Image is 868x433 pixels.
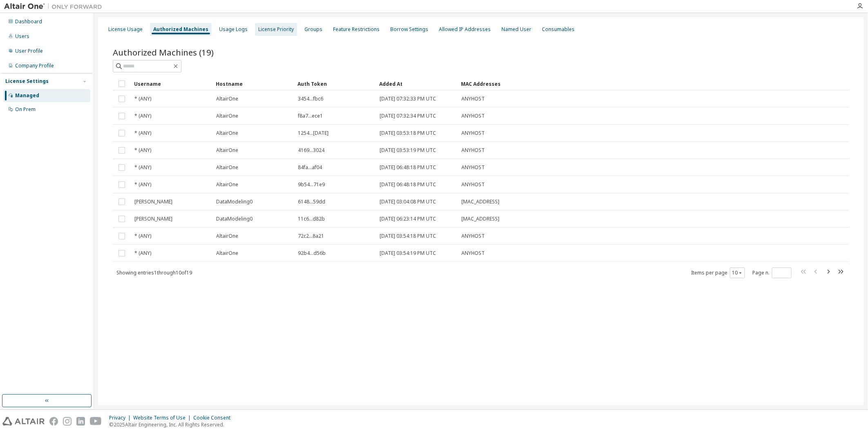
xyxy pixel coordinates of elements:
[134,199,172,205] span: [PERSON_NAME]
[216,147,238,154] span: AltairOne
[216,250,238,257] span: AltairOne
[380,233,436,239] span: [DATE] 03:54:18 PM UTC
[691,268,745,278] span: Items per page
[4,2,106,11] img: Altair One
[134,96,151,102] span: * (ANY)
[116,269,192,276] span: Showing entries 1 through 10 of 19
[216,233,238,239] span: AltairOne
[134,77,209,90] div: Username
[134,233,151,239] span: * (ANY)
[49,417,58,426] img: facebook.svg
[2,417,45,426] img: altair_logo.svg
[298,77,373,90] div: Auth Token
[108,26,143,33] div: License Usage
[15,106,36,113] div: On Prem
[461,250,485,257] span: ANYHOST
[298,181,325,188] span: 9b54...71e9
[15,33,29,40] div: Users
[193,415,235,421] div: Cookie Consent
[15,18,42,25] div: Dashboard
[298,130,329,136] span: 1254...[DATE]
[298,233,324,239] span: 72c2...8a21
[542,26,575,33] div: Consumables
[461,113,485,119] span: ANYHOST
[15,92,39,99] div: Managed
[298,164,322,171] span: 84fa...af04
[380,113,436,119] span: [DATE] 07:32:34 PM UTC
[461,130,485,136] span: ANYHOST
[380,181,436,188] span: [DATE] 06:48:18 PM UTC
[461,233,485,239] span: ANYHOST
[216,199,253,205] span: DataModeling0
[216,164,238,171] span: AltairOne
[333,26,380,33] div: Feature Restrictions
[134,216,172,222] span: [PERSON_NAME]
[380,96,436,102] span: [DATE] 07:32:33 PM UTC
[461,216,499,222] span: [MAC_ADDRESS]
[113,47,214,58] span: Authorized Machines (19)
[133,415,193,421] div: Website Terms of Use
[63,417,72,426] img: instagram.svg
[134,130,151,136] span: * (ANY)
[461,199,499,205] span: [MAC_ADDRESS]
[298,250,326,257] span: 92b4...d56b
[216,96,238,102] span: AltairOne
[216,130,238,136] span: AltairOne
[258,26,294,33] div: License Priority
[298,147,324,154] span: 4169...3024
[219,26,248,33] div: Usage Logs
[5,78,49,85] div: License Settings
[76,417,85,426] img: linkedin.svg
[109,421,235,428] p: © 2025 Altair Engineering, Inc. All Rights Reserved.
[216,113,238,119] span: AltairOne
[134,113,151,119] span: * (ANY)
[216,216,253,222] span: DataModeling0
[216,77,291,90] div: Hostname
[380,199,436,205] span: [DATE] 03:04:08 PM UTC
[90,417,102,426] img: youtube.svg
[461,96,485,102] span: ANYHOST
[461,164,485,171] span: ANYHOST
[380,216,436,222] span: [DATE] 06:23:14 PM UTC
[298,113,323,119] span: f8a7...ece1
[732,270,743,276] button: 10
[380,164,436,171] span: [DATE] 06:48:18 PM UTC
[153,26,208,33] div: Authorized Machines
[15,62,54,69] div: Company Profile
[298,216,325,222] span: 11c6...d82b
[134,250,151,257] span: * (ANY)
[304,26,322,33] div: Groups
[752,268,792,278] span: Page n.
[134,147,151,154] span: * (ANY)
[461,181,485,188] span: ANYHOST
[380,250,436,257] span: [DATE] 03:54:19 PM UTC
[379,77,454,90] div: Added At
[380,130,436,136] span: [DATE] 03:53:18 PM UTC
[390,26,428,33] div: Borrow Settings
[501,26,531,33] div: Named User
[380,147,436,154] span: [DATE] 03:53:19 PM UTC
[109,415,133,421] div: Privacy
[15,48,43,54] div: User Profile
[298,96,323,102] span: 3454...fbc6
[134,181,151,188] span: * (ANY)
[461,147,485,154] span: ANYHOST
[216,181,238,188] span: AltairOne
[298,199,325,205] span: 6148...59dd
[134,164,151,171] span: * (ANY)
[461,77,764,90] div: MAC Addresses
[439,26,491,33] div: Allowed IP Addresses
